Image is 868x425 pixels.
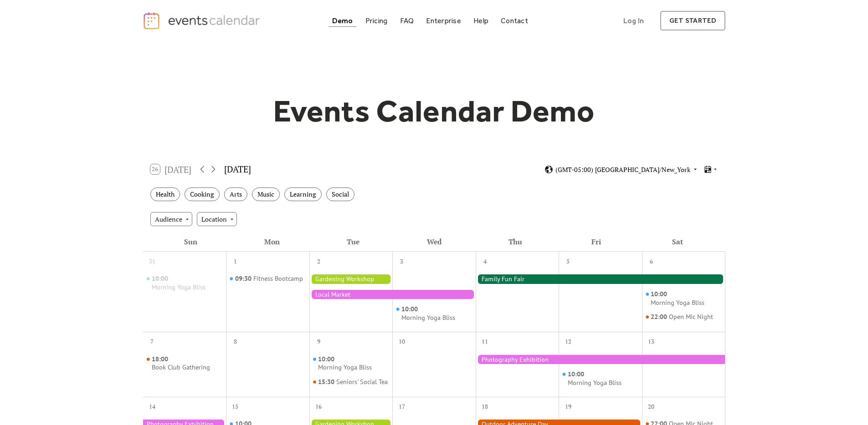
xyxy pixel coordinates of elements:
a: Enterprise [422,15,464,27]
div: FAQ [400,18,414,23]
div: Pricing [365,18,388,23]
div: Enterprise [426,18,461,23]
h1: Events Calendar Demo [259,92,609,130]
a: Pricing [362,15,391,27]
div: Help [473,18,488,23]
a: Demo [329,15,357,27]
a: home [143,11,263,30]
div: Demo [332,18,353,23]
a: Log In [614,11,653,30]
a: Help [470,15,492,27]
a: Contact [497,15,532,27]
a: get started [660,11,725,30]
a: FAQ [396,15,418,27]
div: Contact [501,18,528,23]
